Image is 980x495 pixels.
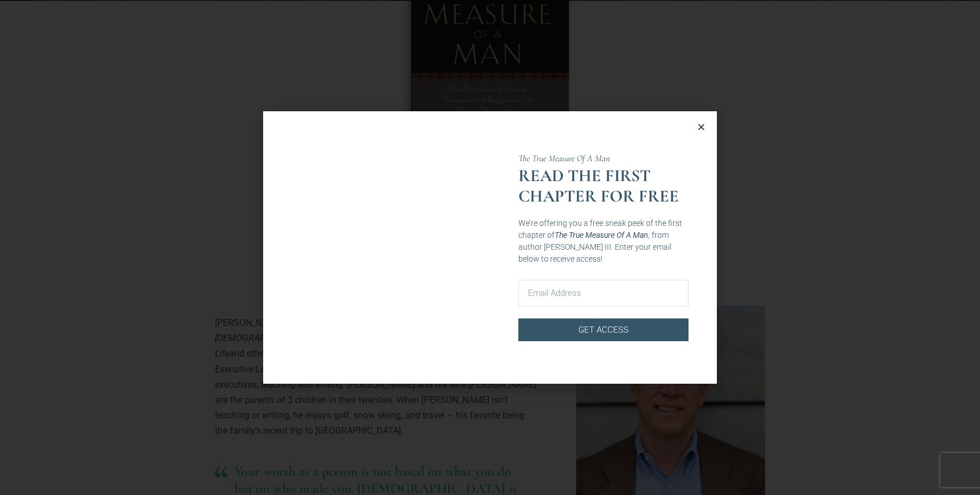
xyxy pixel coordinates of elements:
[697,123,706,131] a: Close
[518,318,688,341] button: Get access
[578,323,628,337] span: Get access
[518,280,688,307] input: Email Address
[518,166,688,207] h2: READ THE FIRST CHAPTER FOR FREE
[518,154,688,163] h2: The True Measure Of A Man
[518,217,688,265] p: We’re offering you a free sneak peek of the first chapter of , from author [PERSON_NAME] III. Ent...
[555,230,648,240] b: The True Measure Of A Man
